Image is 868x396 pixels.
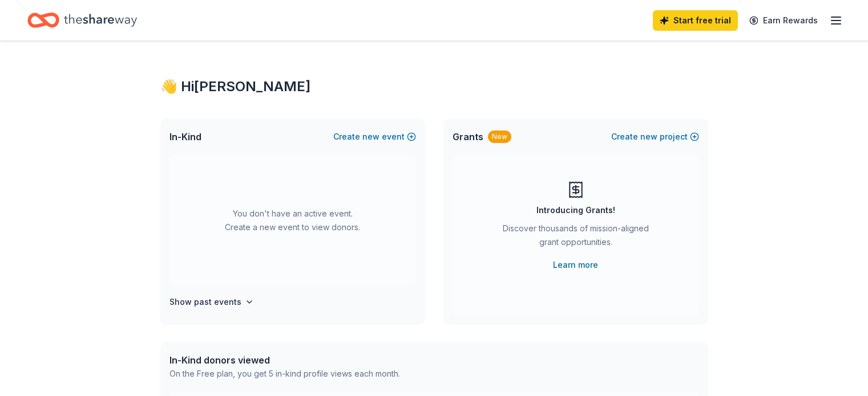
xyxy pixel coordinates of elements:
span: new [362,130,380,144]
div: In-Kind donors viewed [169,353,400,367]
div: You don't have an active event. Create a new event to view donors. [169,155,416,286]
div: Introducing Grants! [536,203,615,217]
h4: Show past events [169,295,241,309]
div: Discover thousands of mission-aligned grant opportunities. [498,222,653,254]
a: Learn more [553,258,598,272]
a: Home [27,7,137,34]
span: Grants [453,130,483,144]
span: new [640,130,657,144]
button: Createnewevent [333,130,416,144]
span: In-Kind [169,130,201,144]
button: Show past events [169,295,254,309]
div: New [488,130,511,143]
button: Createnewproject [611,130,699,144]
div: On the Free plan, you get 5 in-kind profile views each month. [169,367,400,381]
a: Start free trial [653,10,738,31]
div: 👋 Hi [PERSON_NAME] [160,77,708,96]
a: Earn Rewards [742,10,825,31]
